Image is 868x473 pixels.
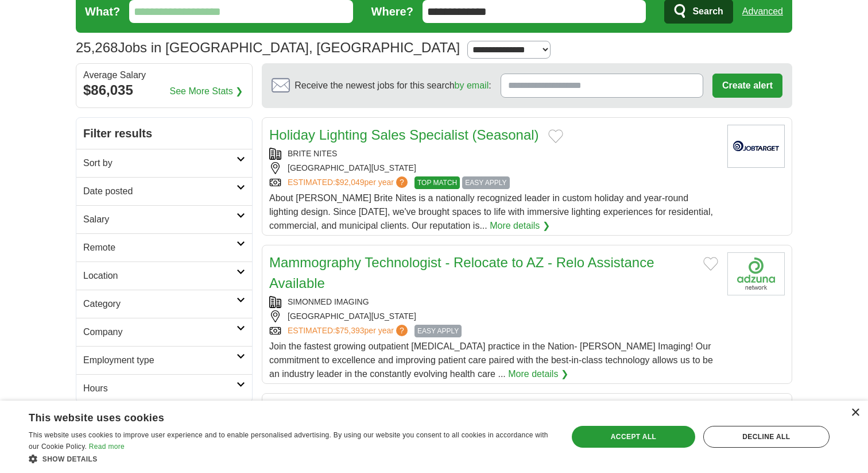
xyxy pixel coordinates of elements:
span: EASY APPLY [462,176,509,189]
h2: Sort by [83,156,237,170]
h2: Salary [83,213,237,226]
a: More details ❯ [508,367,568,381]
a: by email [455,80,489,90]
a: Hours [76,374,252,402]
span: $75,393 [335,326,365,335]
h1: Jobs in [GEOGRAPHIC_DATA], [GEOGRAPHIC_DATA] [76,40,460,55]
h2: Remote [83,241,237,255]
span: ? [396,176,408,188]
h2: Hours [83,382,237,395]
div: Average Salary [83,71,245,80]
label: Where? [371,3,413,20]
span: 25,268 [76,37,118,58]
img: Company logo [727,252,785,295]
label: What? [85,3,120,20]
span: About [PERSON_NAME] Brite Nites is a nationally recognized leader in custom holiday and year-roun... [269,193,713,230]
span: EASY APPLY [414,325,462,337]
span: This website uses cookies to improve user experience and to enable personalised advertising. By u... [29,431,548,451]
a: Date posted [76,177,252,205]
a: Remote [76,233,252,262]
span: Join the fastest growing outpatient [MEDICAL_DATA] practice in the Nation- [PERSON_NAME] Imaging!... [269,341,713,379]
a: Location [76,262,252,290]
a: Holiday Lighting Sales Specialist (Seasonal) [269,127,539,143]
a: Mammography Technologist - Relocate to AZ - Relo Assistance Available [269,255,654,291]
a: See More Stats ❯ [170,84,243,98]
button: Add to favorite jobs [703,257,718,271]
div: [GEOGRAPHIC_DATA][US_STATE] [269,310,718,322]
div: Decline all [703,426,830,448]
h2: Filter results [76,118,252,149]
button: Create alert [712,74,782,98]
a: Company [76,318,252,346]
h2: Employment type [83,353,237,367]
span: $92,049 [335,178,365,187]
a: ESTIMATED:$92,049per year? [288,176,410,189]
div: $86,035 [83,80,245,101]
h2: Company [83,325,237,339]
div: Show details [29,453,552,464]
h2: Date posted [83,184,237,198]
a: More details ❯ [490,219,550,233]
a: Employment type [76,346,252,374]
a: Salary [76,205,252,233]
h2: Category [83,297,237,311]
span: ? [396,325,408,336]
span: TOP MATCH [414,176,460,189]
img: Company logo [727,125,785,168]
a: Read more, opens a new window [89,443,125,451]
div: SIMONMED IMAGING [269,296,718,308]
a: Category [76,290,252,318]
div: This website uses cookies [29,407,523,425]
button: Add to favorite jobs [548,129,563,143]
div: Accept all [572,426,695,448]
div: BRITE NITES [269,148,718,160]
span: Receive the newest jobs for this search : [294,79,491,93]
a: ESTIMATED:$75,393per year? [288,325,410,337]
a: Sort by [76,149,252,177]
div: [GEOGRAPHIC_DATA][US_STATE] [269,162,718,174]
div: Close [851,409,859,417]
h2: Location [83,269,237,283]
span: Show details [42,455,98,463]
